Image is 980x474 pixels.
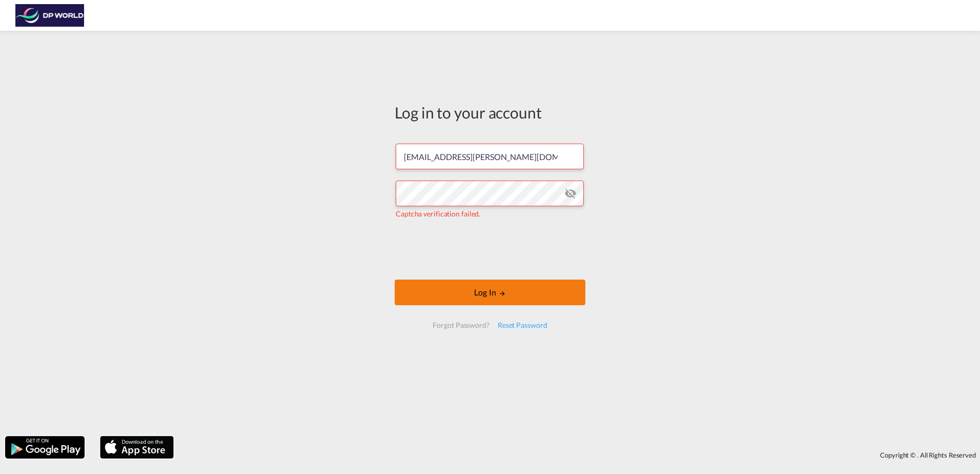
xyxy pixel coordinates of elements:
div: Forgot Password? [428,316,493,334]
img: google.png [4,435,86,460]
button: LOGIN [395,280,585,305]
img: c08ca190194411f088ed0f3ba295208c.png [15,4,85,27]
div: Log in to your account [395,102,585,123]
div: Copyright © . All Rights Reserved [179,446,980,464]
input: Enter email/phone number [396,144,584,169]
md-icon: icon-eye-off [564,187,577,200]
div: Reset Password [494,316,552,334]
iframe: reCAPTCHA [412,229,568,269]
img: apple.png [99,435,175,460]
span: Captcha verification failed. [396,209,480,218]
